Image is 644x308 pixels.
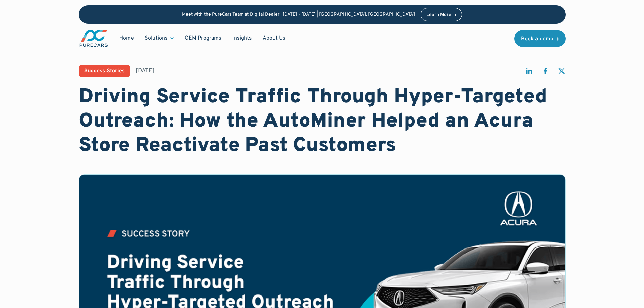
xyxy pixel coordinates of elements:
a: Home [114,32,139,45]
p: Meet with the PureCars Team at Digital Dealer | [DATE] - [DATE] | [GEOGRAPHIC_DATA], [GEOGRAPHIC_... [182,12,415,18]
div: Book a demo [521,36,553,42]
div: Solutions [145,34,168,42]
a: Learn More [421,8,462,21]
a: share on linkedin [525,67,533,78]
div: Success Stories [84,68,125,74]
a: Insights [227,32,257,45]
h1: Driving Service Traffic Through Hyper-Targeted Outreach: How the AutoMiner Helped an Acura Store ... [79,85,566,158]
div: [DATE] [136,67,155,75]
div: Solutions [139,32,179,45]
a: main [79,29,109,48]
a: share on facebook [541,67,549,78]
a: Book a demo [514,30,566,47]
a: share on twitter [557,67,566,78]
a: About Us [257,32,291,45]
img: purecars logo [79,29,109,48]
div: Learn More [426,13,451,17]
a: OEM Programs [179,32,227,45]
